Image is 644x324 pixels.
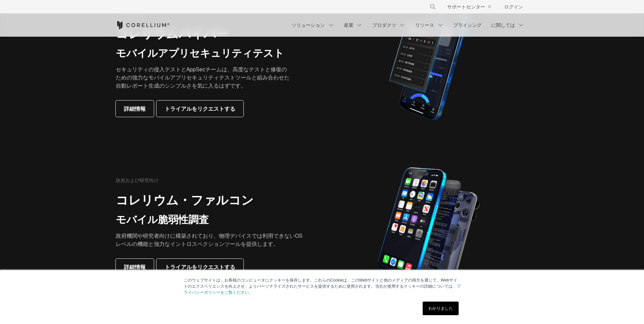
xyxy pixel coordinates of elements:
img: セキュリティカテゴリにわたるアプリの脆弱性テスト結果を示す iPhone の Corellium MATRIX 自動レポート。 [378,4,480,123]
p: 政府機関や研究者向けに構築されており、物理デバイスでは利用できないOSレベルの機能と強力なイントロスペクションツールを提供します。 [116,232,306,248]
a: 詳細情報 [116,101,154,117]
a: 詳細情報 [116,259,154,275]
h2: コレリウム・ファルコン [116,193,306,208]
span: 詳細情報 [124,105,146,113]
a: トライアルをリクエストする [157,259,243,275]
a: わかりました [423,302,459,315]
div: ナビゲーションメニュー [421,1,529,13]
h3: モバイル脆弱性調査 [116,213,306,226]
h3: モバイルアプリセキュリティテスト [116,47,290,60]
font: に関しては [491,22,515,29]
font: プロダクツ [372,22,396,29]
p: このウェブサイトは、お客様のコンピュータにクッキーを保存します。これらのCookieは、このWebサイトと他のメディアの両方を通じて、Webサイトのエクスペリエンスを向上させ、よりパーソナライズ... [184,277,461,295]
span: トライアルをリクエストする [165,263,235,271]
font: ソリューション [292,22,325,29]
font: リソース [415,22,434,29]
div: ナビゲーションメニュー [288,19,529,31]
font: サポートセンター [447,3,485,10]
p: セキュリティの侵入テストとAppSecチームは、高度なテストと修復のための強力なモバイルアプリセキュリティテストツールと組み合わせた自動レポート生成のシンプルさを気に入るはずです。 [116,65,290,90]
a: トライアルをリクエストする [157,101,243,117]
font: 産業 [344,22,353,29]
button: 捜索 [427,1,439,13]
a: ログイン [499,1,529,13]
a: プライシング [449,19,486,31]
img: iPhoneモデルは、物理デバイスの構築に使用されるメカニズムに分離されました。 [378,167,480,286]
a: プライバシーポリシーをご覧ください。 [184,284,461,295]
span: 詳細情報 [124,263,146,271]
a: コレリウム ホーム [116,21,170,29]
span: トライアルをリクエストする [165,105,235,113]
h6: 政府および研究向け [116,177,159,183]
